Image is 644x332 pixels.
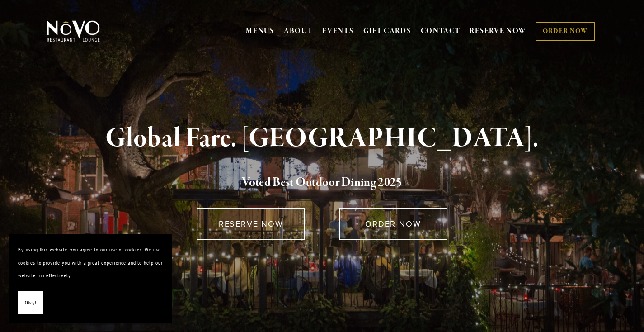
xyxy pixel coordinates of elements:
a: ABOUT [284,27,313,36]
h2: 5 [62,173,583,192]
a: MENUS [246,27,274,36]
a: ORDER NOW [536,22,595,41]
button: Okay! [18,291,43,314]
a: RESERVE NOW [197,208,305,240]
a: Voted Best Outdoor Dining 202 [242,175,396,192]
strong: Global Fare. [GEOGRAPHIC_DATA]. [105,121,539,156]
a: GIFT CARDS [363,23,411,40]
p: By using this website, you agree to our use of cookies. We use cookies to provide you with a grea... [18,243,163,282]
a: RESERVE NOW [470,23,526,40]
img: Novo Restaurant &amp; Lounge [45,20,102,43]
section: Cookie banner [9,234,172,323]
a: EVENTS [322,27,353,36]
a: ORDER NOW [339,208,447,240]
span: Okay! [25,296,36,309]
a: CONTACT [421,23,461,40]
